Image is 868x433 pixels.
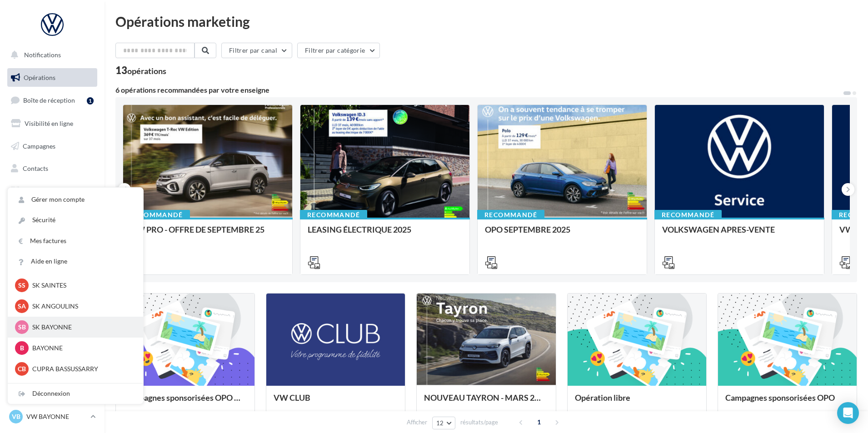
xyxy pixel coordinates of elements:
[115,15,857,28] div: Opérations marketing
[23,142,55,149] span: Campagnes
[297,43,380,58] button: Filtrer par catégorie
[477,210,544,220] div: Recommandé
[18,364,26,373] span: CB
[460,418,498,427] span: résultats/page
[654,210,722,220] div: Recommandé
[18,323,26,332] span: SB
[274,393,398,411] div: VW CLUB
[5,45,95,65] button: Notifications
[5,227,99,254] a: PLV et print personnalisable
[5,182,99,201] a: Médiathèque
[407,418,427,427] span: Afficher
[32,364,132,373] p: CUPRA BASSUSSARRY
[575,393,699,411] div: Opération libre
[7,408,97,425] a: VB VW BAYONNE
[23,164,48,172] span: Contacts
[5,90,99,110] a: Boîte de réception1
[725,393,849,411] div: Campagnes sponsorisées OPO
[20,343,24,353] span: B
[436,419,444,427] span: 12
[532,415,546,429] span: 1
[5,114,99,133] a: Visibilité en ligne
[432,417,455,429] button: 12
[424,393,548,411] div: NOUVEAU TAYRON - MARS 2025
[8,210,143,230] a: Sécurité
[8,189,143,210] a: Gérer mon compte
[32,343,132,353] p: BAYONNE
[115,86,843,94] div: 6 opérations recommandées par votre enseigne
[8,251,143,272] a: Aide en ligne
[5,159,99,178] a: Contacts
[123,210,190,220] div: Recommandé
[87,97,94,105] div: 1
[837,402,859,424] div: Open Intercom Messenger
[662,225,817,243] div: VOLKSWAGEN APRES-VENTE
[221,43,292,58] button: Filtrer par canal
[23,96,75,104] span: Boîte de réception
[32,302,132,311] p: SK ANGOULINS
[5,257,99,284] a: Campagnes DataOnDemand
[25,119,73,127] span: Visibilité en ligne
[8,383,143,404] div: Déconnexion
[24,74,55,81] span: Opérations
[32,281,132,290] p: SK SAINTES
[130,225,285,243] div: VW PRO - OFFRE DE SEPTEMBRE 25
[123,393,247,411] div: Campagnes sponsorisées OPO Septembre
[18,302,26,311] span: SA
[485,225,639,243] div: OPO SEPTEMBRE 2025
[8,231,143,251] a: Mes factures
[127,67,166,75] div: opérations
[32,323,132,332] p: SK BAYONNE
[24,51,61,59] span: Notifications
[300,210,367,220] div: Recommandé
[5,204,99,224] a: Calendrier
[18,281,25,290] span: SS
[5,68,99,87] a: Opérations
[115,65,166,75] div: 13
[5,137,99,156] a: Campagnes
[308,225,462,243] div: LEASING ÉLECTRIQUE 2025
[12,412,20,421] span: VB
[26,412,87,421] p: VW BAYONNE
